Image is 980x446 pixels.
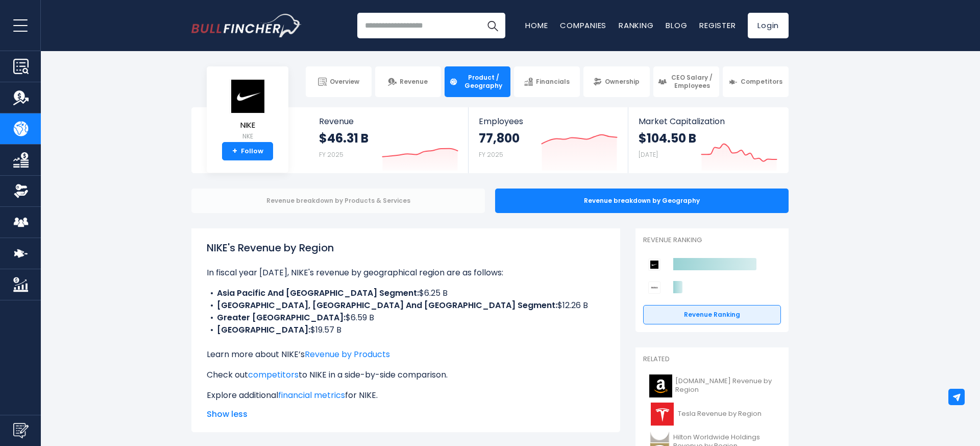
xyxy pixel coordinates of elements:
span: Financials [536,78,570,86]
a: financial metrics [278,389,345,401]
span: Tesla Revenue by Region [678,410,762,418]
p: Explore additional for NIKE. [207,389,605,402]
img: NIKE competitors logo [648,259,660,271]
li: $6.59 B [207,312,605,324]
a: +Follow [222,142,273,160]
div: Revenue breakdown by Geography [495,189,789,213]
a: Companies [560,20,606,31]
div: Revenue breakdown by Products & Services [191,189,485,213]
small: FY 2025 [319,150,344,159]
a: Ownership [583,66,649,97]
strong: $104.50 B [639,130,696,146]
span: Product / Geography [461,74,506,89]
h1: NIKE's Revenue by Region [207,240,605,255]
span: Market Capitalization [639,116,777,126]
a: Overview [306,66,372,97]
p: Related [643,355,781,364]
button: Search [480,13,505,38]
a: Revenue Ranking [643,305,781,324]
small: NKE [230,132,265,141]
b: Asia Pacific And [GEOGRAPHIC_DATA] Segment: [217,287,419,299]
span: [DOMAIN_NAME] Revenue by Region [675,377,775,394]
p: Learn more about NIKE’s [207,348,605,361]
li: $6.25 B [207,287,605,299]
a: Revenue [375,66,441,97]
span: NIKE [230,121,265,130]
img: TSLA logo [649,403,675,426]
img: AMZN logo [649,374,672,397]
span: Employees [479,116,617,126]
img: Bullfincher logo [191,14,302,37]
span: CEO Salary / Employees [670,74,715,89]
a: CEO Salary / Employees [653,66,719,97]
a: Blog [666,20,687,31]
a: Login [748,13,789,38]
b: Greater [GEOGRAPHIC_DATA]: [217,312,346,323]
li: $19.57 B [207,324,605,336]
span: Revenue [400,78,428,86]
a: competitors [248,369,299,381]
a: [DOMAIN_NAME] Revenue by Region [643,372,781,400]
a: Tesla Revenue by Region [643,400,781,428]
a: Market Capitalization $104.50 B [DATE] [628,107,788,173]
span: Revenue [319,116,458,126]
a: Financials [514,66,580,97]
a: NIKE NKE [229,79,266,143]
a: Home [525,20,548,31]
a: Register [699,20,736,31]
span: Ownership [605,78,640,86]
b: [GEOGRAPHIC_DATA]: [217,324,310,336]
span: Competitors [741,78,782,86]
img: Deckers Outdoor Corporation competitors logo [648,281,660,294]
strong: $46.31 B [319,130,369,146]
a: Product / Geography [445,66,510,97]
a: Employees 77,800 FY 2025 [469,107,627,173]
a: Go to homepage [191,14,301,37]
small: FY 2025 [479,150,503,159]
a: Competitors [723,66,789,97]
strong: 77,800 [479,130,520,146]
span: Show less [207,408,605,420]
a: Revenue $46.31 B FY 2025 [309,107,469,173]
strong: + [232,147,237,156]
p: Check out to NIKE in a side-by-side comparison. [207,369,605,381]
b: [GEOGRAPHIC_DATA], [GEOGRAPHIC_DATA] And [GEOGRAPHIC_DATA] Segment: [217,299,557,311]
img: Ownership [13,183,29,199]
a: Ranking [619,20,653,31]
li: $12.26 B [207,299,605,312]
p: Revenue Ranking [643,236,781,245]
p: In fiscal year [DATE], NIKE's revenue by geographical region are as follows: [207,267,605,279]
a: Revenue by Products [305,348,390,360]
small: [DATE] [639,150,658,159]
span: Overview [330,78,359,86]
